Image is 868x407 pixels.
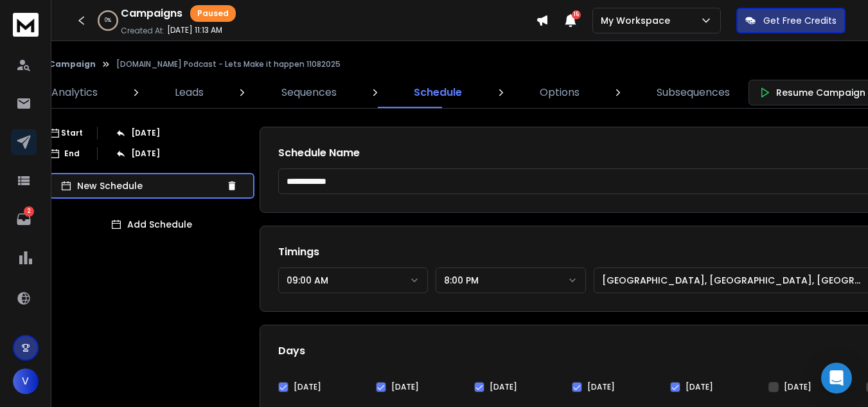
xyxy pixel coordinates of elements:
[121,6,182,21] h1: Campaigns
[281,85,337,100] p: Sequences
[167,25,222,35] p: [DATE] 11:13 AM
[532,77,587,108] a: Options
[601,14,675,27] p: My Workspace
[61,128,83,138] p: Start
[391,382,419,392] label: [DATE]
[11,206,37,232] a: 2
[736,8,846,33] button: Get Free Credits
[278,267,429,293] button: 09:00 AM
[686,382,713,392] label: [DATE]
[175,85,204,100] p: Leads
[51,85,98,100] p: Analytics
[294,382,321,392] label: [DATE]
[784,382,811,392] label: [DATE]
[105,17,111,24] p: 0 %
[24,206,34,217] p: 2
[116,59,341,69] p: [DOMAIN_NAME] Podcast - Lets Make it happen 11082025
[821,363,852,393] div: Open Intercom Messenger
[49,59,96,69] button: Campaign
[13,368,39,394] button: V
[131,128,160,138] p: [DATE]
[657,85,730,100] p: Subsequences
[13,13,39,37] img: logo
[587,382,615,392] label: [DATE]
[406,77,470,108] a: Schedule
[131,149,160,159] p: [DATE]
[414,85,462,100] p: Schedule
[190,5,236,22] div: Paused
[121,26,164,36] p: Created At:
[540,85,580,100] p: Options
[77,179,221,192] p: New Schedule
[763,14,837,27] p: Get Free Credits
[64,149,80,159] p: End
[649,77,738,108] a: Subsequences
[44,77,105,108] a: Analytics
[436,267,586,293] button: 8:00 PM
[572,10,581,19] span: 15
[167,77,211,108] a: Leads
[49,212,254,237] button: Add Schedule
[274,77,344,108] a: Sequences
[490,382,517,392] label: [DATE]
